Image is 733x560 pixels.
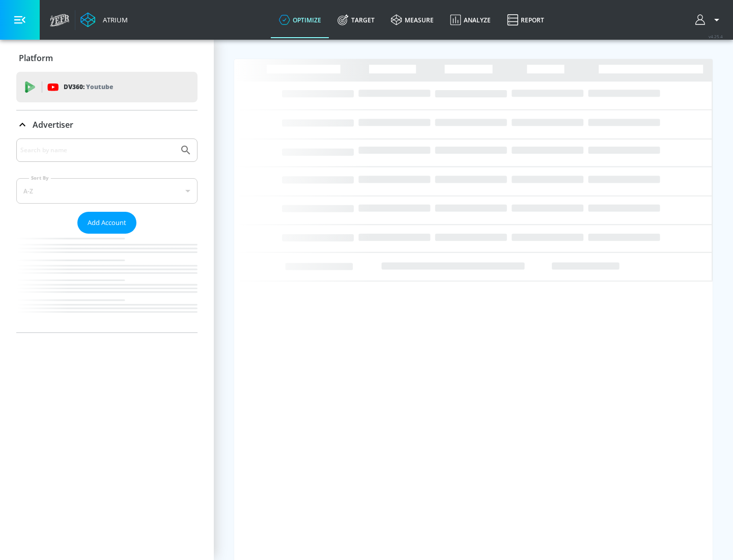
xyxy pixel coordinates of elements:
button: Add Account [77,212,136,234]
div: Atrium [99,15,128,24]
input: Search by name [20,144,175,157]
a: measure [383,2,442,38]
a: Analyze [442,2,499,38]
a: Atrium [80,12,128,27]
a: Target [329,2,383,38]
nav: list of Advertiser [16,234,198,332]
a: optimize [271,2,329,38]
p: DV360: [64,81,113,93]
p: Youtube [86,81,113,92]
p: Advertiser [33,119,73,130]
label: Sort By [29,175,51,181]
div: DV360: Youtube [16,72,198,102]
div: Advertiser [16,110,198,139]
a: Report [499,2,552,38]
div: A-Z [16,178,198,204]
p: Platform [19,52,53,64]
div: Advertiser [16,138,198,332]
div: Platform [16,44,198,72]
span: Add Account [88,217,126,229]
span: v 4.25.4 [709,34,723,39]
